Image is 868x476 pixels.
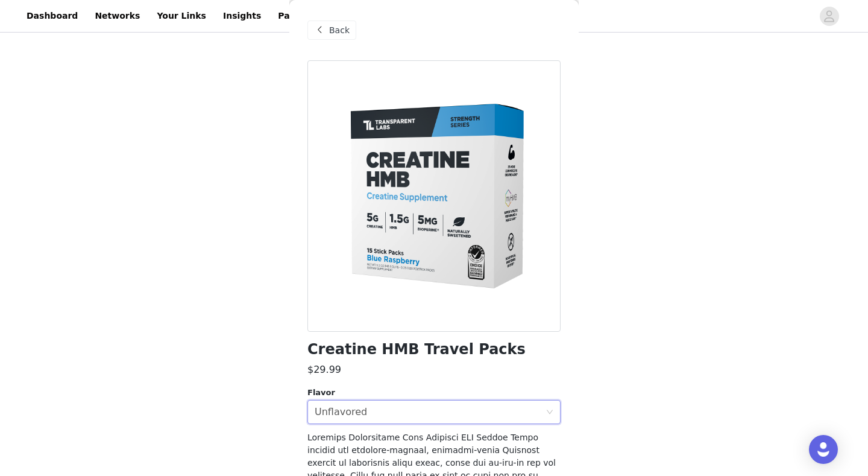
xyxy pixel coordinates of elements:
span: Back [329,24,350,37]
div: Unflavored [315,401,367,424]
div: Flavor [307,387,561,399]
a: Payouts [271,2,323,30]
a: Your Links [149,2,213,30]
a: Networks [87,2,147,30]
h3: $29.99 [307,363,341,377]
div: Open Intercom Messenger [809,435,838,464]
a: Insights [216,2,268,30]
h1: Creatine HMB Travel Packs [307,341,526,358]
div: avatar [823,7,835,26]
a: Dashboard [19,2,85,30]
